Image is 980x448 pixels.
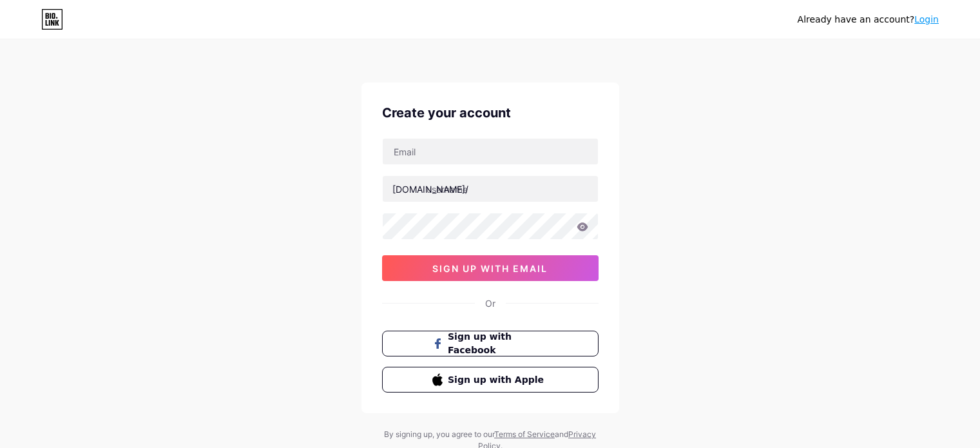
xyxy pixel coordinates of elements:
a: Terms of Service [494,429,555,439]
button: Sign up with Facebook [382,331,599,356]
div: Create your account [382,103,599,122]
button: sign up with email [382,255,599,281]
span: Sign up with Facebook [448,330,548,357]
span: sign up with email [432,263,548,274]
button: Sign up with Apple [382,367,599,393]
span: Sign up with Apple [448,373,548,387]
input: Email [383,139,598,164]
a: Login [914,14,939,24]
div: Or [485,297,495,310]
div: [DOMAIN_NAME]/ [392,182,468,196]
input: username [383,176,598,202]
div: Already have an account? [798,13,939,26]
